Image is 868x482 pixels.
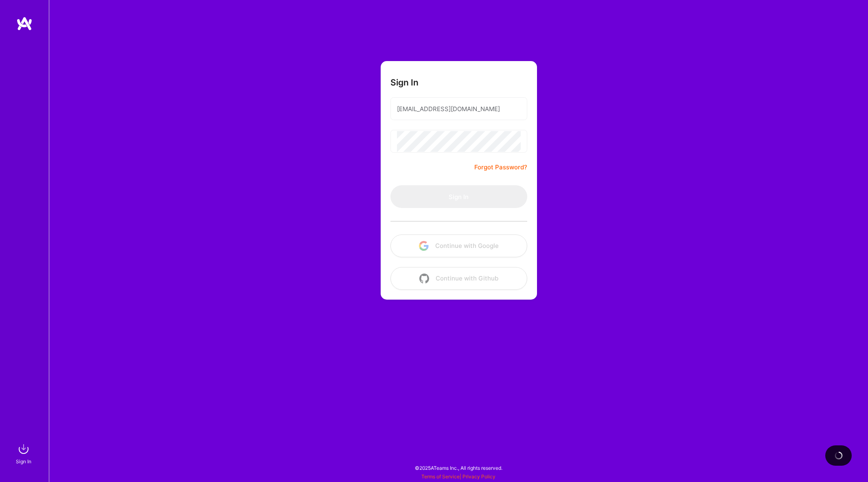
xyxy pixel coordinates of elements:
[390,234,527,257] button: Continue with Google
[421,473,495,480] span: |
[421,473,460,480] a: Terms of Service
[49,458,868,478] div: © 2025 ATeams Inc., All rights reserved.
[17,441,32,466] a: sign inSign In
[397,99,521,119] input: Email...
[419,241,429,251] img: icon
[419,274,429,283] img: icon
[16,457,31,466] div: Sign In
[390,77,419,88] h3: Sign In
[462,473,495,480] a: Privacy Policy
[15,441,32,457] img: sign in
[390,267,527,290] button: Continue with Github
[16,16,33,31] img: logo
[833,450,844,460] img: loading
[474,162,527,172] a: Forgot Password?
[390,185,527,208] button: Sign In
